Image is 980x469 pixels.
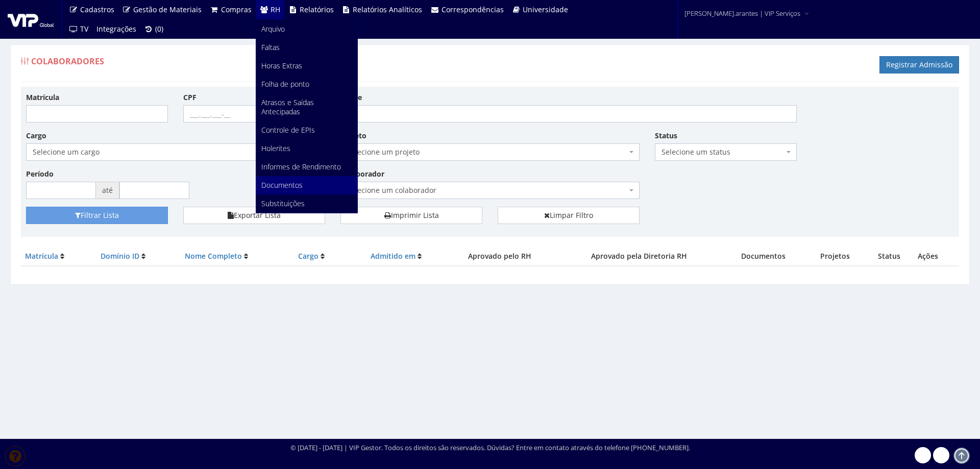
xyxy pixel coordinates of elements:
span: Substituições [261,199,305,208]
span: Horas Extras [261,61,302,70]
th: Aprovado pela Diretoria RH [556,247,722,266]
th: Ações [914,247,959,266]
span: Holerites [261,143,290,153]
a: Informes de Rendimento [256,158,357,176]
a: Domínio ID [101,251,139,261]
span: Selecione um colaborador [340,182,640,199]
a: Arquivo [256,20,357,38]
label: Colaborador [340,169,384,179]
th: Documentos [722,247,805,266]
span: Selecione um projeto [347,147,627,157]
span: (0) [155,24,163,34]
span: [PERSON_NAME].arantes | VIP Serviços [684,8,800,18]
span: Correspondências [442,5,504,14]
a: Admitido em [371,251,415,261]
th: Projetos [805,247,865,266]
label: CPF [183,92,197,103]
span: Selecione um cargo [33,147,312,157]
span: Arquivo [261,24,285,34]
button: Filtrar Lista [26,207,168,224]
a: Limpar Filtro [498,207,640,224]
span: Faltas [261,42,280,52]
a: Atrasos e Saídas Antecipadas [256,93,357,121]
span: Atrasos e Saídas Antecipadas [261,97,314,116]
a: Holerites [256,139,357,158]
label: Período [26,169,54,179]
span: Cadastros [80,5,114,14]
span: Universidade [523,5,568,14]
span: Selecione um projeto [340,143,640,161]
span: Selecione um colaborador [347,185,627,195]
label: Cargo [26,131,46,141]
a: Horas Extras [256,57,357,75]
span: Controle de EPIs [261,125,315,135]
a: Folha de ponto [256,75,357,93]
button: Exportar Lista [183,207,325,224]
span: até [96,182,119,199]
span: Documentos [261,180,303,190]
div: © [DATE] - [DATE] | VIP Gestor. Todos os direitos são reservados. Dúvidas? Entre em contato atrav... [290,443,690,453]
input: ___.___.___-__ [183,105,325,122]
span: Relatórios Analíticos [353,5,422,14]
a: Cargo [298,251,318,261]
a: Imprimir Lista [340,207,482,224]
a: Nome Completo [185,251,242,261]
span: Relatórios [300,5,334,14]
a: TV [65,19,92,39]
a: Integrações [92,19,140,39]
a: (0) [140,19,168,39]
a: Faltas [256,38,357,57]
span: Selecione um cargo [26,143,325,161]
span: Gestão de Materiais [133,5,202,14]
label: Status [655,131,677,141]
span: Integrações [96,24,136,34]
a: Matrícula [25,251,58,261]
span: Folha de ponto [261,79,309,89]
span: Selecione um status [655,143,797,161]
a: Substituições [256,194,357,213]
img: logo [8,12,54,27]
th: Aprovado pelo RH [443,247,556,266]
th: Status [865,247,914,266]
span: Selecione um status [661,147,784,157]
span: RH [271,5,280,14]
span: Informes de Rendimento [261,162,341,171]
a: Registrar Admissão [879,56,959,73]
span: TV [80,24,88,34]
label: Matrícula [26,92,59,103]
a: Documentos [256,176,357,194]
span: Compras [221,5,252,14]
a: Controle de EPIs [256,121,357,139]
span: Colaboradores [31,56,104,67]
